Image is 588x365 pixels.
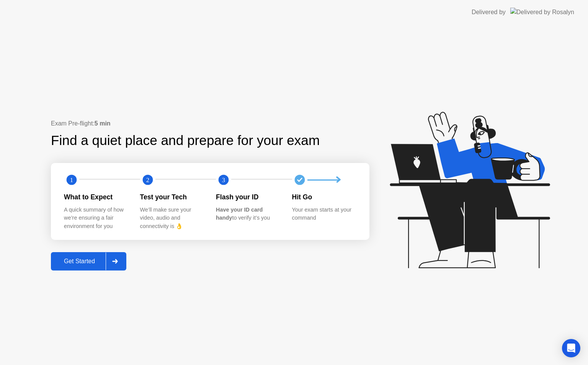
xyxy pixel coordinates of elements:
[95,120,111,127] b: 5 min
[70,176,73,184] text: 1
[64,206,128,231] div: A quick summary of how we’re ensuring a fair environment for you
[216,192,280,202] div: Flash your ID
[222,176,225,184] text: 3
[64,192,128,202] div: What to Expect
[51,130,321,151] div: Find a quiet place and prepare for your exam
[51,119,369,128] div: Exam Pre-flight:
[216,206,280,222] div: to verify it’s you
[292,192,356,202] div: Hit Go
[53,258,106,265] div: Get Started
[510,8,574,16] img: Delivered by Rosalyn
[140,192,204,202] div: Test your Tech
[146,176,149,184] text: 2
[472,8,506,17] div: Delivered by
[292,206,356,222] div: Your exam starts at your command
[562,339,580,357] div: Open Intercom Messenger
[140,206,204,231] div: We’ll make sure your video, audio and connectivity is 👌
[51,252,126,270] button: Get Started
[216,207,263,221] b: Have your ID card handy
